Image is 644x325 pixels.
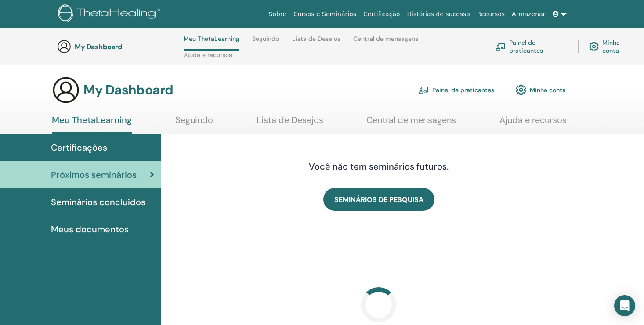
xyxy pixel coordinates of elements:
[404,6,474,22] a: Histórias de sucesso
[353,35,418,49] a: Central de mensagens
[175,115,213,132] a: Seguindo
[614,295,635,316] div: Open Intercom Messenger
[52,115,132,134] a: Meu ThetaLearning
[83,82,173,98] h3: My Dashboard
[474,6,508,22] a: Recursos
[499,115,567,132] a: Ajuda e recursos
[51,195,145,209] span: Seminários concluídos
[240,161,517,172] h4: Você não tem seminários futuros.
[516,82,526,97] img: cog.svg
[51,141,107,154] span: Certificações
[184,51,232,65] a: Ajuda e recursos
[292,35,340,49] a: Lista de Desejos
[52,76,80,104] img: generic-user-icon.jpg
[360,6,403,22] a: Certificação
[589,40,599,54] img: cog.svg
[257,115,323,132] a: Lista de Desejos
[57,40,71,54] img: generic-user-icon.jpg
[75,43,163,51] h3: My Dashboard
[418,86,429,94] img: chalkboard-teacher.svg
[589,37,636,56] a: Minha conta
[323,188,434,211] a: SEMINÁRIOS DE PESQUISA
[51,168,137,181] span: Próximos seminários
[252,35,279,49] a: Seguindo
[496,43,506,51] img: chalkboard-teacher.svg
[51,223,129,236] span: Meus documentos
[265,6,290,22] a: Sobre
[496,37,567,56] a: Painel de praticantes
[418,80,494,99] a: Painel de praticantes
[516,80,566,99] a: Minha conta
[290,6,360,22] a: Cursos e Seminários
[334,195,423,204] span: SEMINÁRIOS DE PESQUISA
[184,35,239,51] a: Meu ThetaLearning
[366,115,456,132] a: Central de mensagens
[508,6,549,22] a: Armazenar
[58,4,163,24] img: logo.png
